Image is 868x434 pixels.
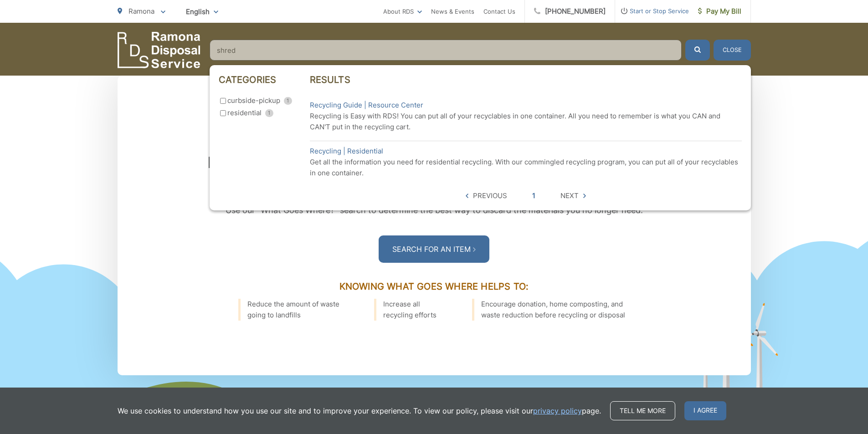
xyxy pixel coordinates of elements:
[179,4,225,20] span: English
[227,107,262,118] span: residential
[560,190,579,201] span: Next
[379,235,489,263] a: Search For an Item
[172,133,696,143] h3: What Goes Where
[472,299,630,321] li: Encourage donation, home composting, and waste reduction before recycling or disposal
[220,110,226,116] input: residential 1
[610,401,675,420] a: Tell me more
[210,40,682,61] input: Search
[284,97,292,105] span: 1
[473,190,507,201] span: Previous
[374,299,444,321] li: Increase all recycling efforts
[483,6,515,17] a: Contact Us
[383,6,422,17] a: About RDS
[714,40,751,61] button: Close
[220,98,226,104] input: curbside-pickup 1
[265,109,273,117] span: 1
[128,7,154,15] span: Ramona
[118,405,601,416] p: We use cookies to understand how you use our site and to improve your experience. To view our pol...
[685,40,710,61] button: Submit the search query.
[533,405,582,416] a: privacy policy
[172,204,696,217] p: Use our “What Goes Where?” search to determine the best way to discard the materials you no longe...
[310,111,742,133] p: Recycling is Easy with RDS! You can put all of your recyclables in one container. All you need to...
[227,95,280,106] span: curbside-pickup
[310,157,742,179] p: Get all the information you need for residential recycling. With our commingled recycling program...
[172,153,696,190] h2: Ever wonder what belongs in the recycling, organics, and trash container - or if an item requires...
[310,100,423,111] a: Recycling Guide | Resource Center
[310,74,742,85] h3: Results
[172,281,696,292] h3: Knowing What Goes Where Helps To:
[238,299,347,321] li: Reduce the amount of waste going to landfills
[310,146,383,157] a: Recycling | Residential
[219,74,310,85] h3: Categories
[698,6,741,17] span: Pay My Bill
[684,401,726,420] span: I agree
[118,32,200,68] a: EDCD logo. Return to the homepage.
[431,6,474,17] a: News & Events
[532,190,535,201] a: 1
